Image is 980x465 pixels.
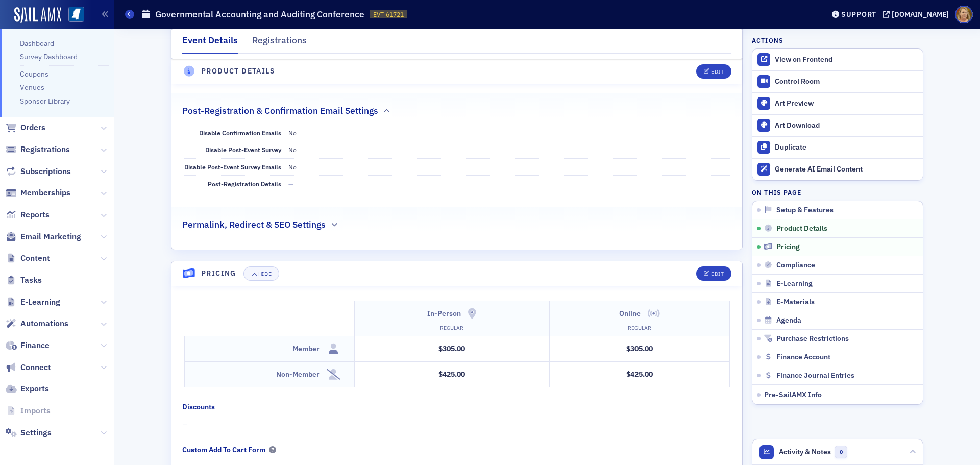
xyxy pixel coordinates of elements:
button: Generate AI Email Content [752,158,923,180]
span: Setup & Features [776,206,834,215]
span: E-Learning [776,279,813,288]
span: Exports [20,383,49,395]
div: Edit [711,271,724,277]
span: Product Details [776,224,827,233]
span: Post-Registration Details [208,180,281,188]
a: Reports [6,209,50,221]
span: $305.00 [626,344,653,353]
a: Art Preview [752,92,923,114]
span: Purchase Restrictions [776,334,849,344]
span: Memberships [20,187,70,199]
th: Regular [549,323,729,336]
span: Disable Post-Event Survey [205,145,281,154]
span: $425.00 [626,370,653,379]
span: EVT-61721 [373,10,404,19]
span: Registrations [20,144,70,155]
h4: Actions [752,36,783,45]
span: Imports [20,405,51,417]
a: Email Marketing [6,231,81,242]
button: Edit [696,64,731,79]
a: Exports [6,383,49,395]
h4: On this page [752,188,923,197]
span: — [288,180,293,188]
span: Compliance [776,261,815,270]
div: Event Details [182,34,238,54]
a: View Homepage [61,7,84,24]
button: [DOMAIN_NAME] [883,11,952,18]
div: View on Frontend [775,55,918,64]
div: Art Preview [775,99,918,108]
a: Dashboard [20,39,54,48]
h2: Post-Registration & Confirmation Email Settings [182,104,378,117]
span: Disable Post-Event Survey Emails [184,163,281,171]
div: Custom Add To Cart Form [182,445,265,455]
span: Reports [20,209,50,221]
span: $305.00 [438,344,465,353]
span: Orders [20,122,45,133]
a: Art Download [752,114,923,136]
span: Activity & Notes [779,447,831,457]
a: Control Room [752,71,923,92]
dd: No [288,141,730,158]
span: E-Materials [776,298,815,307]
div: Discounts [182,402,215,412]
a: Settings [6,427,52,438]
a: Connect [6,362,51,373]
a: Tasks [6,275,42,286]
a: E-Learning [6,297,60,308]
h4: Pricing [201,268,236,279]
th: Regular [354,323,549,336]
a: Automations [6,318,68,329]
dd: No [288,125,730,141]
h2: Permalink, Redirect & SEO Settings [182,218,326,231]
span: Email Marketing [20,231,81,242]
a: Coupons [20,69,48,79]
a: Imports [6,405,51,417]
span: Automations [20,318,68,329]
span: Finance [20,340,50,351]
span: Agenda [776,316,801,325]
img: SailAMX [14,7,61,23]
h4: Member [292,344,320,354]
dd: No [288,159,730,175]
span: Connect [20,362,51,373]
a: Registrations [6,144,70,155]
div: Support [841,10,876,19]
button: Duplicate [752,136,923,158]
span: Finance Journal Entries [776,371,854,380]
a: View on Frontend [752,49,923,70]
a: Orders [6,122,45,133]
span: Disable Confirmation Emails [199,129,281,137]
img: SailAMX [68,7,84,22]
a: Subscriptions [6,166,71,177]
button: Hide [243,266,279,281]
a: Content [6,253,50,264]
div: Duplicate [775,143,918,152]
div: [DOMAIN_NAME] [892,10,949,19]
button: Edit [696,266,731,281]
span: 0 [835,446,847,458]
a: Finance [6,340,50,351]
span: Pre-SailAMX Info [764,390,822,399]
div: Generate AI Email Content [775,165,918,174]
h4: Non-Member [276,369,320,380]
span: Pricing [776,242,800,252]
span: E-Learning [20,297,60,308]
h4: Online [619,308,641,319]
a: Venues [20,83,44,92]
div: Control Room [775,77,918,86]
h4: Product Details [201,66,275,77]
span: Profile [955,6,973,23]
span: Settings [20,427,52,438]
div: Art Download [775,121,918,130]
div: Hide [258,271,272,277]
h4: In-Person [427,308,461,319]
span: Finance Account [776,353,830,362]
a: Memberships [6,187,70,199]
div: Registrations [252,34,307,53]
h1: Governmental Accounting and Auditing Conference [155,8,364,20]
a: Sponsor Library [20,96,70,106]
a: Survey Dashboard [20,52,78,61]
span: Subscriptions [20,166,71,177]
